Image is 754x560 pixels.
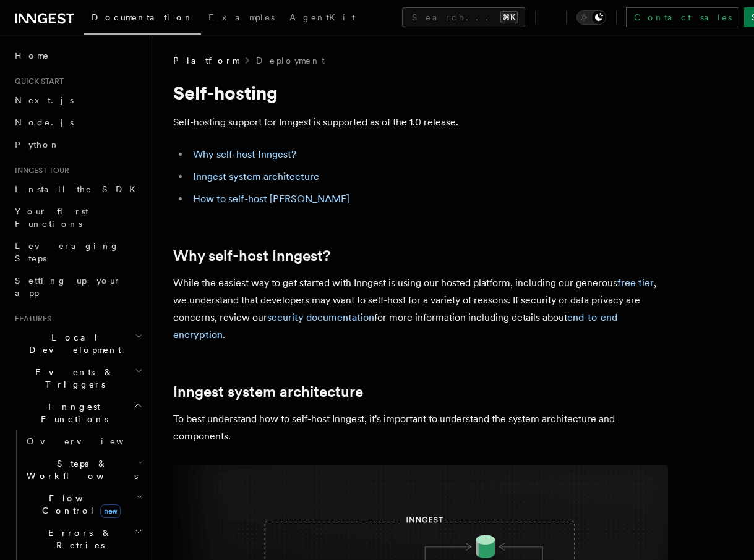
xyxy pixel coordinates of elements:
[626,7,739,27] a: Contact sales
[173,82,668,104] h1: Self-hosting
[173,410,668,445] p: To best understand how to self-host Inngest, it's important to understand the system architecture...
[22,522,145,556] button: Errors & Retries
[22,452,145,487] button: Steps & Workflows
[173,383,363,401] a: Inngest system architecture
[100,504,121,518] span: new
[15,241,119,263] span: Leveraging Steps
[10,111,145,134] a: Node.js
[289,12,355,22] span: AgentKit
[10,331,135,356] span: Local Development
[282,4,362,33] a: AgentKit
[267,312,374,323] a: security documentation
[10,314,51,324] span: Features
[15,95,74,105] span: Next.js
[193,193,349,205] a: How to self-host [PERSON_NAME]
[22,487,145,522] button: Flow Controlnew
[10,45,145,67] a: Home
[10,396,145,430] button: Inngest Functions
[22,457,138,482] span: Steps & Workflows
[22,430,145,452] a: Overview
[173,247,330,265] a: Why self-host Inngest?
[15,276,121,298] span: Setting up your app
[10,178,145,200] a: Install the SDK
[10,235,145,269] a: Leveraging Steps
[22,492,136,517] span: Flow Control
[173,274,668,344] p: While the easiest way to get started with Inngest is using our hosted platform, including our gen...
[15,117,74,127] span: Node.js
[173,54,239,67] span: Platform
[10,134,145,156] a: Python
[84,4,201,35] a: Documentation
[193,148,296,160] a: Why self-host Inngest?
[10,361,145,396] button: Events & Triggers
[15,206,88,229] span: Your first Functions
[15,184,143,194] span: Install the SDK
[10,89,145,111] a: Next.js
[10,401,134,425] span: Inngest Functions
[576,10,606,25] button: Toggle dark mode
[10,326,145,361] button: Local Development
[15,140,60,150] span: Python
[500,11,518,23] kbd: ⌘K
[22,527,134,551] span: Errors & Retries
[10,269,145,304] a: Setting up your app
[10,166,69,176] span: Inngest tour
[256,54,325,67] a: Deployment
[15,49,49,62] span: Home
[193,171,319,182] a: Inngest system architecture
[617,277,654,289] a: free tier
[92,12,194,22] span: Documentation
[208,12,275,22] span: Examples
[10,366,135,391] span: Events & Triggers
[173,114,668,131] p: Self-hosting support for Inngest is supported as of the 1.0 release.
[10,200,145,235] a: Your first Functions
[27,436,154,446] span: Overview
[402,7,525,27] button: Search...⌘K
[10,77,64,87] span: Quick start
[201,4,282,33] a: Examples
